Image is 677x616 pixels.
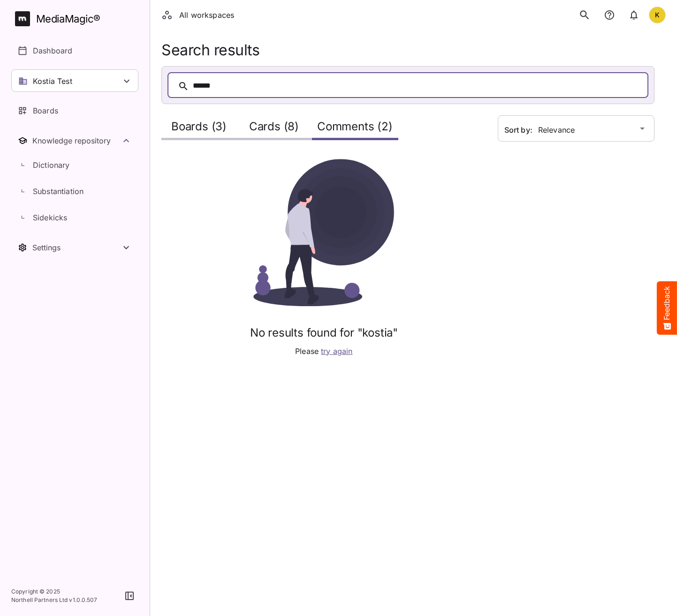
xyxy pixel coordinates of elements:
[33,75,72,87] p: Kostia Test
[11,587,98,596] p: Copyright © 2025
[161,41,654,59] h1: Search results
[624,5,643,25] button: notifications
[11,236,138,259] nav: Settings
[317,120,393,137] h2: Comments (2)
[11,129,138,231] nav: Knowledge repository
[504,125,538,135] p: Sort by:
[237,159,411,307] img: no_results.svg
[11,39,138,62] a: Dashboard
[11,154,138,176] a: Dictionary
[321,346,352,356] span: try again
[36,11,100,27] div: MediaMagic ®
[498,115,637,142] div: Relevance
[237,326,411,340] h2: No results found for "kostia"
[575,5,594,25] button: search
[249,120,299,137] h2: Cards (8)
[33,105,58,116] p: Boards
[32,243,121,252] div: Settings
[295,346,352,357] p: Please
[171,120,227,137] h2: Boards (3)
[33,159,70,171] p: Dictionary
[11,236,138,259] button: Toggle Settings
[600,5,619,25] button: notifications
[11,596,98,604] p: Northell Partners Ltd v 1.0.0.507
[33,212,67,223] p: Sidekicks
[11,129,138,152] button: Toggle Knowledge repository
[657,281,677,335] button: Feedback
[649,7,666,23] div: K
[11,99,138,122] a: Boards
[11,206,138,229] a: Sidekicks
[15,11,138,26] a: MediaMagic®
[11,180,138,203] a: Substantiation
[33,45,72,56] p: Dashboard
[33,186,84,197] p: Substantiation
[32,136,121,145] div: Knowledge repository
